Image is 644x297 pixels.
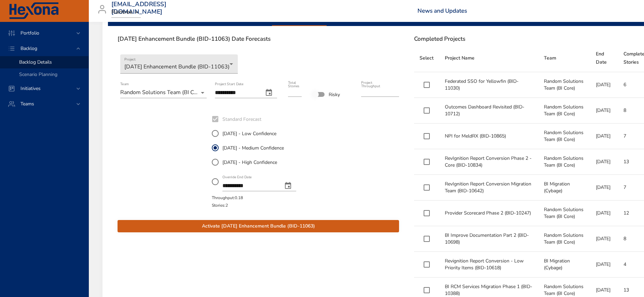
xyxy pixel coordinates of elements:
td: Random Solutions Team (BI Core) [538,72,591,98]
td: [DATE] [590,98,618,124]
h3: [EMAIL_ADDRESS][DOMAIN_NAME] [111,1,166,15]
span: Risky [329,91,340,98]
td: [DATE] [590,252,618,277]
td: [DATE] [590,175,618,201]
button: change date [261,85,277,101]
button: Activate [DATE] Enhancement Bundle (BID-11063) [118,220,399,233]
div: Raintree [111,7,141,18]
td: [DATE] [590,124,618,149]
td: [DATE] [590,149,618,175]
div: Random Solutions Team (BI Core) [120,87,207,98]
span: Initiatives [15,85,46,92]
span: Stories: 2 [212,203,228,208]
td: Random Solutions Team (BI Core) [538,98,591,124]
td: Provider Scorecard Phase 2 (BID-10247) [439,201,538,226]
td: [DATE] [590,72,618,98]
span: Standard Forecast [222,116,261,123]
div: StandardForecast [212,126,302,194]
span: Activate [DATE] Enhancement Bundle (BID-11063) [123,222,394,231]
span: Throughput: 0.18 [212,195,243,201]
td: Revignition Report Conversion - Low Priority Items (BID-10618) [439,252,538,277]
td: Random Solutions Team (BI Core) [538,124,591,149]
th: Project Name [439,44,538,72]
span: Scenario Planning [19,71,57,78]
label: Project Throughput [361,81,389,88]
label: Project Start Date [215,82,243,86]
label: Team [120,82,129,86]
th: End Date [590,44,618,72]
td: Outcomes Dashboard Revisited (BID-10712) [439,98,538,124]
td: [DATE] [590,201,618,226]
td: BI Improve Documentation Part 2 (BID-10698) [439,226,538,252]
span: Backlog [15,45,43,52]
img: Hexona [8,2,59,20]
span: [DATE] - High Confidence [222,159,277,166]
td: Federated SSO for Yellowfin (BID-11030) [439,72,538,98]
th: Select [414,44,439,72]
span: Teams [15,101,40,107]
td: BI Migration (Cybage) [538,175,591,201]
th: Team [538,44,591,72]
span: Portfolio [15,30,45,36]
a: News and Updates [417,7,467,15]
button: change date [280,178,296,194]
td: NPI for MeldRX (BID-10865) [439,124,538,149]
td: RevIgnition Report Conversion Phase 2 - Core (BID-10834) [439,149,538,175]
span: Backlog Details [19,59,52,65]
div: [DATE] Enhancement Bundle (BID-11063) [120,54,238,74]
label: Override End Date [222,176,252,179]
span: [DATE] - Medium Confidence [222,144,284,152]
td: BI Migration (Cybage) [538,252,591,277]
span: [DATE] - Low Confidence [222,130,276,137]
h6: [DATE] Enhancement Bundle (BID-11063) Date Forecasts [118,36,399,42]
td: RevIgnition Report Conversion Migration Team (BID-10642) [439,175,538,201]
td: Random Solutions Team (BI Core) [538,149,591,175]
td: Random Solutions Team (BI Core) [538,226,591,252]
input: Override End Datechange date [222,180,277,191]
td: [DATE] [590,226,618,252]
label: Total Stories [288,81,299,88]
td: Random Solutions Team (BI Core) [538,201,591,226]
